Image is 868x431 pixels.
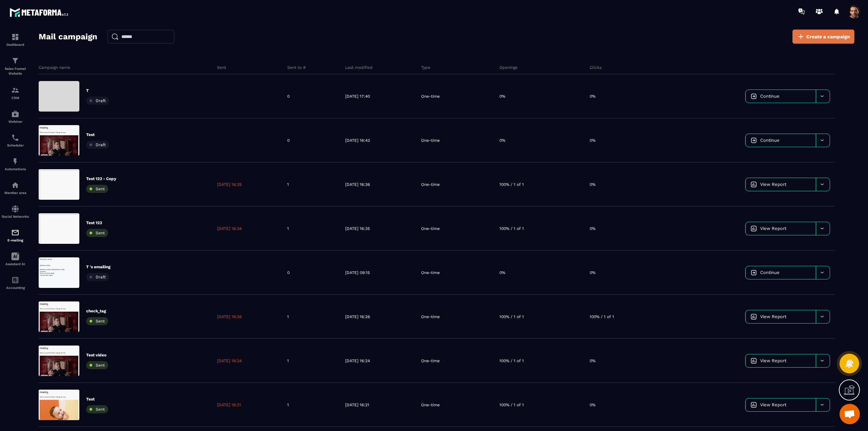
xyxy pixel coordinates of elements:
[751,137,757,143] img: icon
[345,314,370,319] p: [DATE] 16:26
[39,30,97,43] h2: Mail campaign
[3,21,132,27] p: This is a new Text block. Change the text.
[11,57,19,65] img: formation
[760,182,786,187] span: View Report
[840,404,860,424] div: Open chat
[11,157,19,165] img: automations
[96,98,106,103] span: Draft
[2,238,29,242] p: E-mailing
[96,142,106,147] span: Draft
[345,402,369,408] p: [DATE] 16:21
[287,138,290,143] p: 0
[217,65,226,70] p: Sent
[590,226,595,231] p: 0%
[3,3,132,14] h1: Heading
[3,37,132,43] p: {{webinar_replay_link}} {{webinar_link}}
[3,3,132,10] p: Hello {{first_name}}
[3,50,132,57] p: {{event_booking_date}}
[2,286,29,290] p: Accounting
[2,143,29,147] p: Scheduler
[86,396,108,402] p: Test
[96,319,105,324] span: Sent
[287,65,306,70] p: Sent to #
[751,402,757,408] img: icon
[421,94,440,99] p: One-time
[499,226,524,231] p: 100% / 1 of 1
[11,33,19,41] img: formation
[421,270,440,275] p: One-time
[792,30,854,44] a: Create a campaign
[751,93,757,99] img: icon
[421,358,440,364] p: One-time
[806,33,850,40] span: Create a campaign
[760,314,786,319] span: View Report
[746,266,816,279] a: Continue
[499,270,505,275] p: 0%
[217,226,242,231] p: [DATE] 16:34
[11,205,19,213] img: social-network
[2,262,29,266] p: Assistant AI
[746,398,816,411] a: View Report
[9,6,71,19] img: logo
[499,358,524,364] p: 100% / 1 of 1
[2,43,29,46] p: Dashboard
[39,65,70,70] p: Campaign name
[11,181,19,189] img: automations
[2,81,29,105] a: formationformationCRM
[746,222,816,235] a: View Report
[11,229,19,237] img: email
[590,138,595,143] p: 0%
[499,182,524,187] p: 100% / 1 of 1
[86,264,111,270] p: T 's emailing
[217,182,242,187] p: [DATE] 16:35
[590,182,595,187] p: 0%
[3,57,132,63] p: s {{reschedule_link}}
[590,314,614,319] p: 100% / 1 of 1
[217,314,242,319] p: [DATE] 16:26
[86,352,108,358] p: Test video
[746,310,816,323] a: View Report
[96,275,106,279] span: Draft
[2,66,29,76] p: Sales Funnel Website
[96,363,105,368] span: Sent
[345,138,370,143] p: [DATE] 16:43
[2,52,29,81] a: formationformationSales Funnel Website
[590,358,595,364] p: 0%
[760,358,786,363] span: View Report
[2,105,29,129] a: automationsautomationsWebinar
[499,65,517,70] p: Openings
[86,308,108,314] p: check_tag
[746,134,816,147] a: Continue
[287,402,289,408] p: 1
[421,314,440,319] p: One-time
[760,138,780,143] span: Continue
[746,178,816,191] a: View Report
[287,182,289,187] p: 1
[590,402,595,408] p: 0%
[345,358,370,364] p: [DATE] 16:24
[86,220,108,226] p: Test 123
[746,354,816,367] a: View Report
[96,187,105,191] span: Sent
[11,276,19,284] img: accountant
[751,270,757,276] img: icon
[760,94,780,99] span: Continue
[421,65,430,70] p: Type
[3,43,132,50] p: scheduler
[345,65,373,70] p: Last modified
[2,129,29,152] a: schedulerschedulerScheduler
[11,86,19,94] img: formation
[217,358,242,364] p: [DATE] 16:24
[2,28,29,52] a: formationformationDashboard
[345,270,370,275] p: [DATE] 09:15
[746,90,816,103] a: Continue
[2,200,29,223] a: social-networksocial-networkSocial Networks
[421,402,440,408] p: One-time
[2,152,29,176] a: automationsautomationsAutomations
[2,191,29,195] p: Member area
[421,138,440,143] p: One-time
